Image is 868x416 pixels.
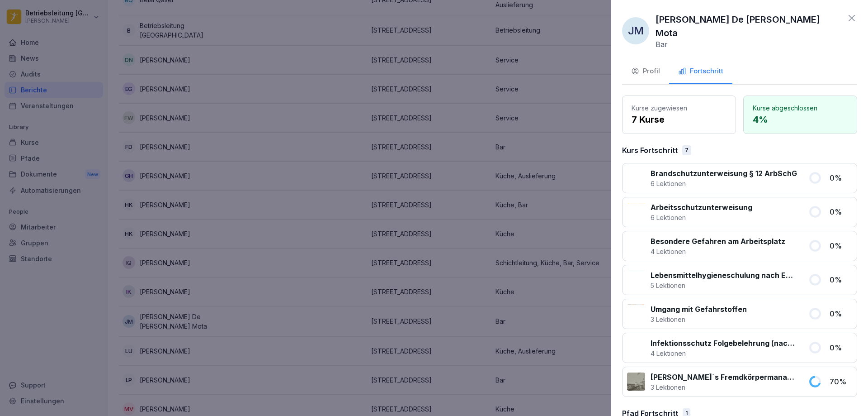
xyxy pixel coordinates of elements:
[656,40,668,49] p: Bar
[830,240,852,251] p: 0 %
[830,342,852,353] p: 0 %
[651,349,797,358] p: 4 Lektionen
[651,179,797,188] p: 6 Lektionen
[622,145,678,156] p: Kurs Fortschritt
[622,60,669,84] button: Profil
[651,304,747,315] p: Umgang mit Gefahrstoffen
[651,270,797,281] p: Lebensmittelhygieneschulung nach EU-Verordnung (EG) Nr. 852 / 2004
[651,202,752,213] p: Arbeitsschutzunterweisung
[669,60,732,84] button: Fortschritt
[651,315,747,324] p: 3 Lektionen
[830,172,852,183] p: 0 %
[753,113,848,126] p: 4 %
[656,13,842,40] p: [PERSON_NAME] De [PERSON_NAME] Mota
[651,168,797,179] p: Brandschutzunterweisung § 12 ArbSchG
[651,247,785,256] p: 4 Lektionen
[651,213,752,222] p: 6 Lektionen
[622,17,649,44] div: JM
[830,308,852,319] p: 0 %
[830,376,852,387] p: 70 %
[753,103,848,113] p: Kurse abgeschlossen
[678,66,723,77] div: Fortschritt
[651,281,797,290] p: 5 Lektionen
[632,103,726,113] p: Kurse zugewiesen
[682,145,691,155] div: 7
[651,338,797,349] p: Infektionsschutz Folgebelehrung (nach §43 IfSG)
[651,383,797,392] p: 3 Lektionen
[632,113,726,126] p: 7 Kurse
[830,274,852,285] p: 0 %
[830,206,852,217] p: 0 %
[631,66,660,77] div: Profil
[651,372,797,383] p: [PERSON_NAME]`s Fremdkörpermanagement
[651,236,785,247] p: Besondere Gefahren am Arbeitsplatz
